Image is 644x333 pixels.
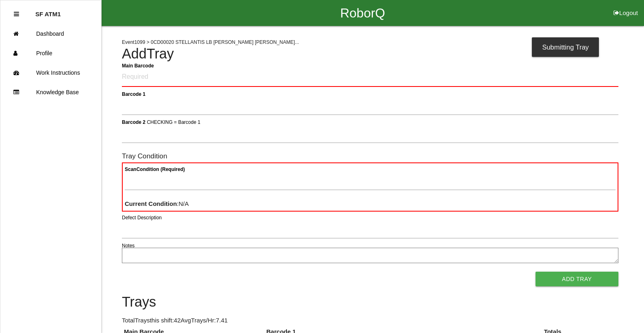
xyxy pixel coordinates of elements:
span: Event 1099 > 0CD00020 STELLANTIS LB [PERSON_NAME] [PERSON_NAME]... [122,39,299,45]
p: Total Trays this shift: 42 Avg Trays /Hr: 7.41 [122,316,618,325]
p: SF ATM1 [35,4,61,17]
a: Work Instructions [0,63,101,82]
b: Barcode 1 [122,91,145,97]
h4: Trays [122,294,618,310]
a: Knowledge Base [0,82,101,102]
input: Required [122,68,618,87]
label: Notes [122,242,134,249]
div: Submitting Tray [532,37,599,57]
span: CHECKING = Barcode 1 [147,119,200,125]
b: Main Barcode [122,63,154,68]
b: Barcode 2 [122,119,145,125]
b: Current Condition [125,200,177,207]
div: Close [14,4,19,24]
label: Defect Description [122,214,162,221]
h4: Add Tray [122,46,618,62]
span: : N/A [125,200,189,207]
a: Dashboard [0,24,101,43]
b: Scan Condition (Required) [125,166,185,172]
a: Profile [0,43,101,63]
button: Add Tray [536,272,618,286]
h6: Tray Condition [122,152,618,160]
